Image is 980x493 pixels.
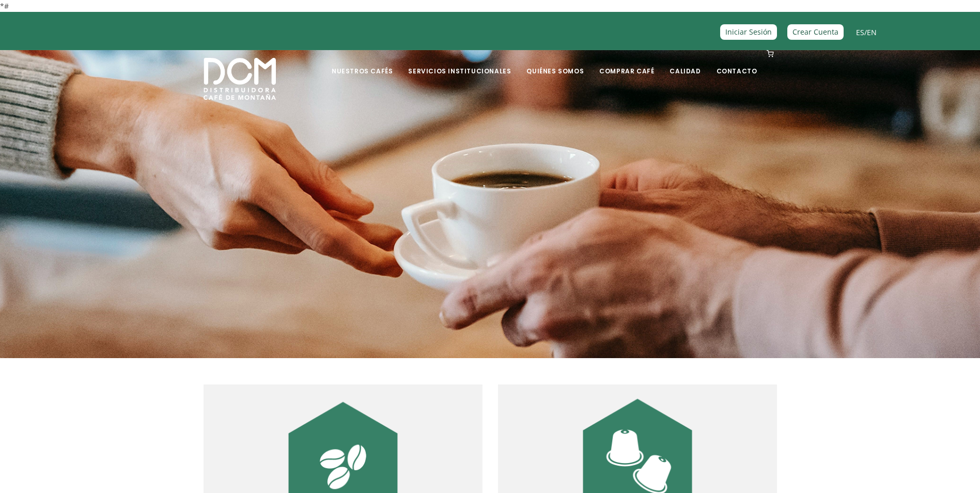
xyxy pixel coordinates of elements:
a: EN [867,27,877,37]
a: ES [856,27,864,37]
a: Crear Cuenta [787,24,844,39]
a: Nuestros Cafés [325,51,399,75]
a: Comprar Café [593,51,660,75]
a: Servicios Institucionales [402,51,517,75]
a: Contacto [710,51,764,75]
a: Quiénes Somos [520,51,590,75]
a: Iniciar Sesión [720,24,777,39]
span: / [856,26,877,38]
a: Calidad [663,51,707,75]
